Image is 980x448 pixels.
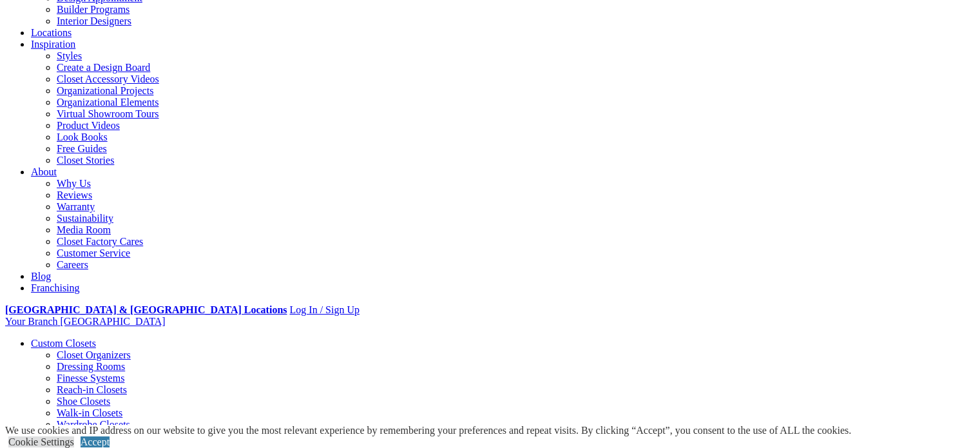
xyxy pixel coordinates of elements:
a: Warranty [57,201,95,212]
a: Your Branch [GEOGRAPHIC_DATA] [5,316,166,327]
a: Blog [31,271,51,282]
a: Virtual Showroom Tours [57,108,159,119]
a: Locations [31,27,72,38]
a: Customer Service [57,248,130,258]
a: Product Videos [57,120,120,131]
a: Reviews [57,190,92,200]
a: About [31,166,57,177]
a: Closet Accessory Videos [57,73,159,84]
a: Careers [57,259,88,270]
span: [GEOGRAPHIC_DATA] [60,316,165,327]
a: [GEOGRAPHIC_DATA] & [GEOGRAPHIC_DATA] Locations [5,304,287,315]
span: Your Branch [5,316,57,327]
a: Create a Design Board [57,62,150,73]
a: Styles [57,50,82,61]
div: We use cookies and IP address on our website to give you the most relevant experience by remember... [5,425,851,436]
a: Franchising [31,282,80,293]
a: Closet Organizers [57,349,131,360]
a: Sustainability [57,213,113,224]
a: Walk-in Closets [57,407,122,418]
a: Look Books [57,131,108,142]
a: Cookie Settings [8,436,74,447]
a: Organizational Elements [57,97,159,108]
a: Dressing Rooms [57,361,125,372]
a: Accept [81,436,110,447]
a: Closet Stories [57,155,114,166]
a: Media Room [57,224,111,235]
a: Builder Programs [57,4,130,15]
a: Custom Closets [31,338,96,349]
a: Wardrobe Closets [57,419,130,430]
a: Shoe Closets [57,396,110,407]
a: Free Guides [57,143,107,154]
a: Inspiration [31,39,75,50]
a: Organizational Projects [57,85,153,96]
a: Reach-in Closets [57,384,127,395]
a: Why Us [57,178,91,189]
a: Log In / Sign Up [289,304,359,315]
a: Finesse Systems [57,373,124,384]
a: Interior Designers [57,15,131,26]
a: Closet Factory Cares [57,236,143,247]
